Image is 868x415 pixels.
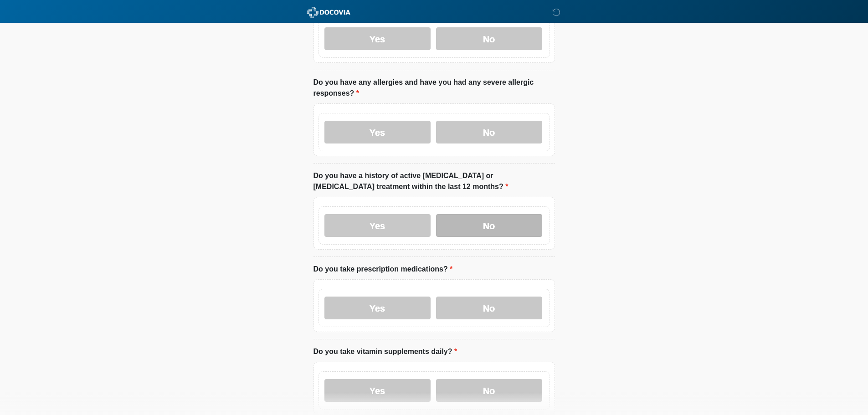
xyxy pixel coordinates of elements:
label: No [436,27,542,50]
label: Yes [324,214,431,237]
label: No [436,297,542,319]
label: Do you take vitamin supplements daily? [313,346,457,357]
label: Yes [324,27,431,50]
label: Yes [324,379,431,402]
label: Do you have any allergies and have you had any severe allergic responses? [313,77,555,99]
label: No [436,379,542,402]
label: Do you have a history of active [MEDICAL_DATA] or [MEDICAL_DATA] treatment within the last 12 mon... [313,170,555,192]
img: ABC Med Spa- GFEase Logo [304,7,353,18]
label: Yes [324,121,431,143]
label: No [436,121,542,143]
label: Yes [324,297,431,319]
label: Do you take prescription medications? [313,264,453,275]
label: No [436,214,542,237]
